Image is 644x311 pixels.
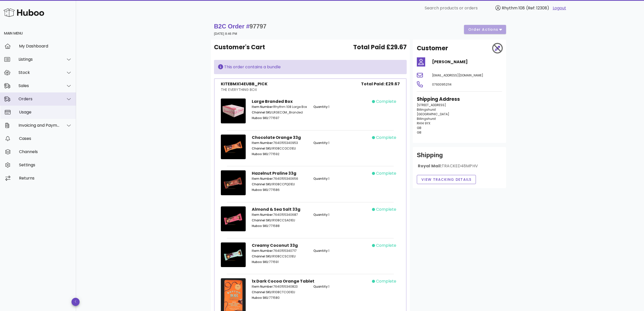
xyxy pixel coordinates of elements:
span: Customer's Cart [214,43,265,52]
img: Product Image [221,170,246,195]
div: Sales [19,83,60,88]
p: 771597 [252,116,307,120]
p: 771588 [252,224,307,228]
span: Quantity: [313,176,328,181]
div: Royal Mail: [417,163,502,173]
p: Rhythm 108 Large Box [252,105,307,109]
p: 771586 [252,188,307,192]
span: GB [417,130,421,135]
div: Listings [19,57,60,62]
p: 7640155340687 [252,212,307,217]
h2: Customer [417,44,448,53]
span: Item Number: [252,176,273,181]
span: (Ref: 12308) [526,5,549,11]
span: TRACKED48MPHV [442,163,478,169]
span: 97797 [249,23,266,30]
p: 1 [313,105,369,109]
span: Quantity: [313,249,328,253]
span: Item Number: [252,105,273,109]
div: Channels [19,149,72,154]
span: Channel SKU: [252,182,272,186]
span: Quantity: [313,105,328,109]
p: 1 [313,284,369,289]
span: Channel SKU: [252,146,272,151]
p: 1 [313,249,369,253]
span: Huboo SKU: [252,116,269,120]
span: RH14 9YX [417,121,430,125]
button: View Tracking details [417,175,476,184]
span: Billingshurst [417,117,436,121]
span: complete [376,170,396,176]
span: [GEOGRAPHIC_DATA] [417,112,449,116]
h4: [PERSON_NAME] [432,59,502,65]
div: Orders [19,96,60,101]
p: R108CTCO01EU [252,290,307,294]
span: Quantity: [313,141,328,145]
p: R108CCPQ01EU [252,182,307,187]
div: Settings [19,162,72,167]
span: Huboo SKU: [252,152,269,156]
span: Huboo SKU: [252,296,269,300]
small: [DATE] 8:46 PM [214,32,237,36]
span: Total Paid: £29.67 [361,81,400,87]
span: [EMAIL_ADDRESS][DOMAIN_NAME] [432,73,483,77]
img: Product Image [221,135,246,159]
span: Item Number: [252,249,273,253]
span: Billingshurst [417,107,436,112]
span: complete [376,278,396,284]
strong: B2C Order # [214,23,266,30]
a: Logout [553,5,566,11]
span: Huboo SKU: [252,224,269,228]
p: 7640155340953 [252,141,307,145]
p: 7640155340717 [252,249,307,253]
p: 1 [313,212,369,217]
div: THE EVERYTHING BOX [221,87,267,92]
span: complete [376,99,396,105]
p: R108CCOC01EU [252,146,307,151]
strong: 1x Dark Cocoa Orange Tablet [252,278,314,284]
span: View Tracking details [421,177,472,182]
img: Product Image [221,242,246,267]
p: 771591 [252,260,307,264]
p: 1 [313,176,369,181]
div: Cases [19,136,72,141]
span: Huboo SKU: [252,260,269,264]
span: complete [376,242,396,249]
span: Quantity: [313,284,328,289]
p: 7640155340656 [252,176,307,181]
strong: Almond & Sea Salt 33g [252,206,300,212]
p: 771592 [252,152,307,156]
div: Shipping [417,151,502,163]
p: 7640155340823 [252,284,307,289]
span: Item Number: [252,284,273,289]
span: Huboo SKU: [252,188,269,192]
span: complete [376,135,396,141]
div: Stock [19,70,60,75]
div: My Dashboard [19,44,72,48]
span: complete [376,206,396,212]
strong: Large Branded Box [252,99,293,104]
span: 07930952114 [432,82,452,87]
span: Total Paid £29.67 [353,43,407,52]
span: [STREET_ADDRESS] [417,103,446,107]
div: Invoicing and Payments [19,123,60,128]
span: GB [417,126,421,130]
div: KITEBMX14EUBB_PICK [221,81,267,87]
span: Channel SKU: [252,290,272,294]
p: 771580 [252,296,307,300]
img: Product Image [221,99,246,123]
div: Returns [19,176,72,181]
span: Channel SKU: [252,218,272,222]
span: Rhythm 108 [502,5,525,11]
img: Huboo Logo [4,7,44,18]
span: Item Number: [252,212,273,217]
span: Quantity: [313,212,328,217]
p: LRGECOM_Branded [252,110,307,115]
span: Channel SKU: [252,254,272,258]
img: Product Image [221,206,246,231]
p: R108CCSA01EU [252,218,307,223]
span: Item Number: [252,141,273,145]
strong: Creamy Coconut 33g [252,242,298,248]
p: 1 [313,141,369,145]
div: Usage [19,110,72,114]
